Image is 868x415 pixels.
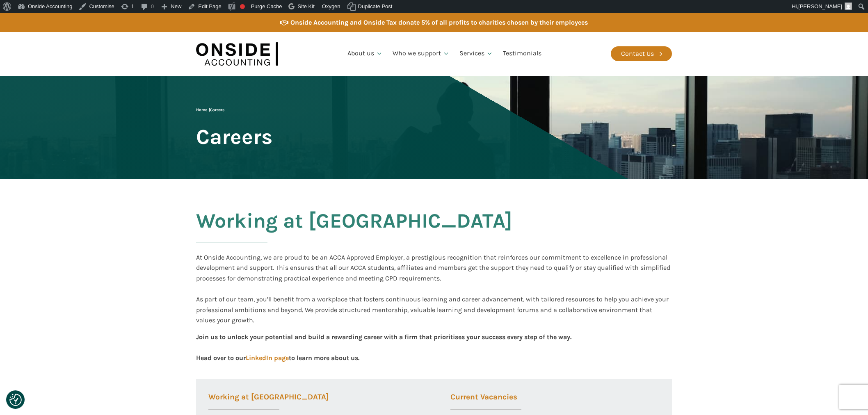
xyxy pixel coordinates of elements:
[196,252,672,326] div: At Onside Accounting, we are proud to be an ACCA Approved Employer, a prestigious recognition tha...
[208,393,329,410] h3: Working at [GEOGRAPHIC_DATA]
[498,40,546,68] a: Testimonials
[450,393,521,410] h3: Current Vacancies
[298,3,315,9] span: Site Kit
[196,332,571,363] div: Join us to unlock your potential and build a rewarding career with a firm that prioritises your s...
[388,40,455,68] a: Who we support
[196,38,278,70] img: Onside Accounting
[455,40,498,68] a: Services
[196,210,512,252] h2: Working at [GEOGRAPHIC_DATA]
[798,3,842,9] span: [PERSON_NAME]
[9,394,22,406] img: Revisit consent button
[343,40,388,68] a: About us
[290,17,588,28] div: Onside Accounting and Onside Tax donate 5% of all profits to charities chosen by their employees
[210,107,224,112] span: Careers
[9,394,22,406] button: Consent Preferences
[196,107,207,112] a: Home
[196,125,272,148] span: Careers
[611,46,672,61] a: Contact Us
[621,48,654,59] div: Contact Us
[246,354,289,362] a: LinkedIn page
[240,4,245,9] div: Focus keyphrase not set
[196,107,224,112] span: |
